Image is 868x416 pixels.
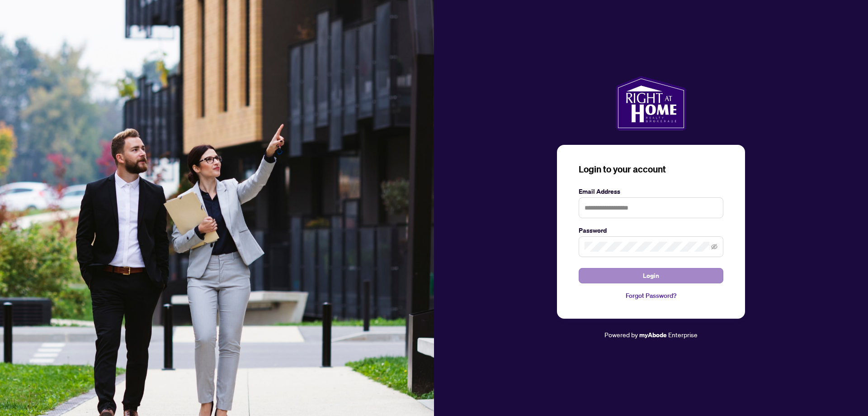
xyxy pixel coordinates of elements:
[579,268,723,283] button: Login
[579,225,723,235] label: Password
[711,244,717,250] span: eye-invisible
[604,330,638,339] span: Powered by
[643,268,659,283] span: Login
[579,163,723,176] h3: Login to your account
[668,330,698,339] span: Enterprise
[579,186,723,196] label: Email Address
[579,291,723,301] a: Forgot Password?
[639,330,667,340] a: myAbode
[616,76,686,130] img: ma-logo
